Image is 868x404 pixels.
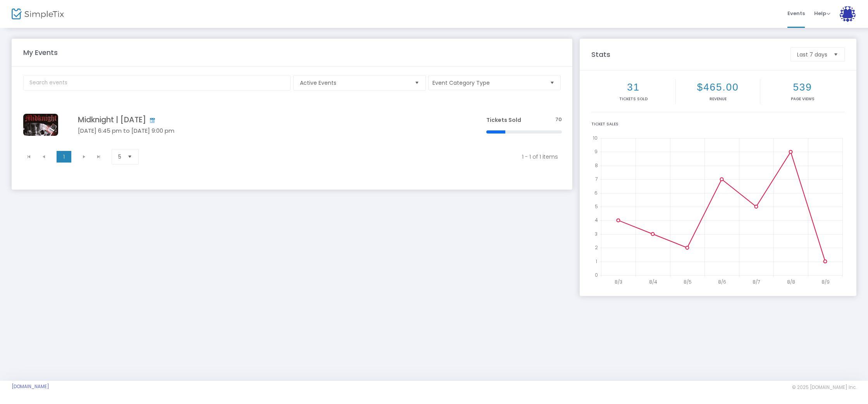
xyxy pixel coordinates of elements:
[153,153,558,161] kendo-pager-info: 1 - 1 of 1 items
[762,96,843,102] p: Page Views
[797,51,827,58] span: Last 7 days
[595,230,598,237] text: 3
[821,279,830,285] text: 8/9
[124,149,135,164] button: Select
[649,279,657,285] text: 8/4
[718,279,726,285] text: 8/6
[300,79,408,87] span: Active Events
[753,279,760,285] text: 8/7
[78,115,463,124] h4: Midknight | [DATE]
[591,121,845,127] div: Ticket Sales
[677,96,758,102] p: Revenue
[593,135,598,141] text: 10
[78,127,463,134] h5: [DATE] 6:45 pm to [DATE] 9:00 pm
[830,48,841,61] button: Select
[12,383,49,390] a: [DOMAIN_NAME]
[19,104,567,146] div: Data table
[677,81,758,93] h2: $465.00
[762,81,843,93] h2: 539
[594,189,598,196] text: 6
[23,114,58,136] img: 638711925682629398FinalMidknightCover2.jpg
[593,81,674,93] h2: 31
[19,47,564,58] m-panel-title: My Events
[792,384,856,390] span: © 2025 [DOMAIN_NAME] Inc.
[595,272,598,278] text: 0
[594,148,598,155] text: 9
[787,3,805,23] span: Events
[615,279,622,285] text: 8/3
[555,116,562,123] span: 70
[595,203,598,210] text: 5
[595,244,598,251] text: 2
[23,75,291,91] input: Search events
[593,96,674,102] p: Tickets sold
[595,176,598,182] text: 7
[814,10,830,17] span: Help
[412,75,422,90] button: Select
[57,151,71,163] span: Page 1
[595,162,598,168] text: 8
[596,258,597,264] text: 1
[787,279,795,285] text: 8/8
[486,116,521,124] span: Tickets Sold
[428,75,561,90] button: Event Category Type
[595,217,598,223] text: 4
[118,153,121,161] span: 5
[684,279,692,285] text: 8/5
[588,49,787,60] m-panel-title: Stats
